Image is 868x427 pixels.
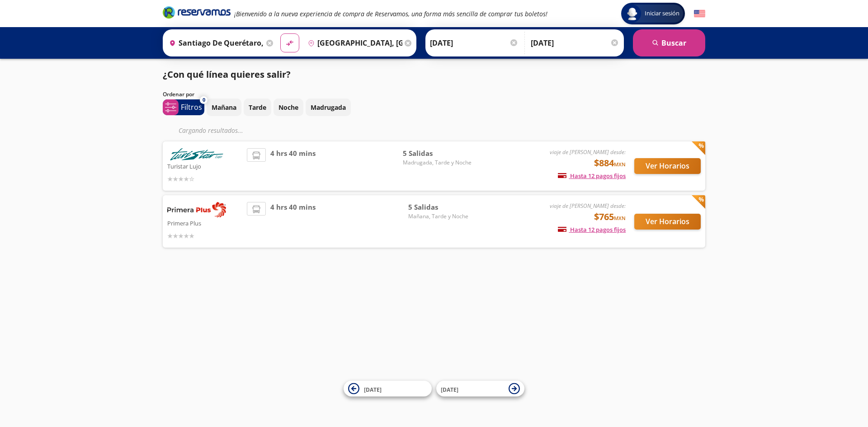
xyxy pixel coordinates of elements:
button: [DATE] [344,381,432,397]
input: Buscar Destino [304,32,403,54]
em: Cargando resultados ... [179,126,243,135]
a: Brand Logo [163,5,231,22]
span: 4 hrs 40 mins [270,148,316,184]
span: Hasta 12 pagos fijos [558,225,626,234]
button: 0Filtros [163,99,204,115]
span: 5 Salidas [403,148,472,159]
p: Tarde [249,103,266,112]
button: [DATE] [436,381,524,397]
p: ¿Con qué línea quieres salir? [163,68,291,81]
i: Brand Logo [163,5,231,19]
p: Mañana [212,103,236,112]
span: Mañana, Tarde y Noche [408,212,472,221]
span: 5 Salidas [408,202,472,212]
em: viaje de [PERSON_NAME] desde: [550,148,626,156]
span: [DATE] [364,385,382,393]
span: $884 [594,156,626,170]
button: Buscar [633,29,705,56]
span: Hasta 12 pagos fijos [558,172,626,180]
button: Ver Horarios [634,158,701,174]
button: English [694,8,705,19]
p: Filtros [181,102,202,113]
p: Madrugada [311,103,346,112]
em: viaje de [PERSON_NAME] desde: [550,202,626,210]
p: Turistar Lujo [167,160,242,171]
p: Ordenar por [163,90,194,99]
button: Madrugada [306,99,351,116]
button: Tarde [244,99,271,116]
span: 4 hrs 40 mins [270,202,316,241]
input: Opcional [531,32,619,54]
button: Ver Horarios [634,214,701,230]
small: MXN [614,215,626,221]
span: [DATE] [441,385,458,393]
span: 0 [203,96,205,104]
input: Buscar Origen [165,32,264,54]
button: Mañana [207,99,241,116]
p: Noche [278,103,298,112]
span: $765 [594,210,626,224]
input: Elegir Fecha [430,32,519,54]
span: Madrugada, Tarde y Noche [403,159,472,167]
span: Iniciar sesión [641,9,683,18]
p: Primera Plus [167,217,242,228]
em: ¡Bienvenido a la nueva experiencia de compra de Reservamos, una forma más sencilla de comprar tus... [234,9,547,18]
button: Noche [274,99,303,116]
img: Primera Plus [167,202,226,217]
img: Turistar Lujo [167,148,226,160]
small: MXN [614,161,626,168]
